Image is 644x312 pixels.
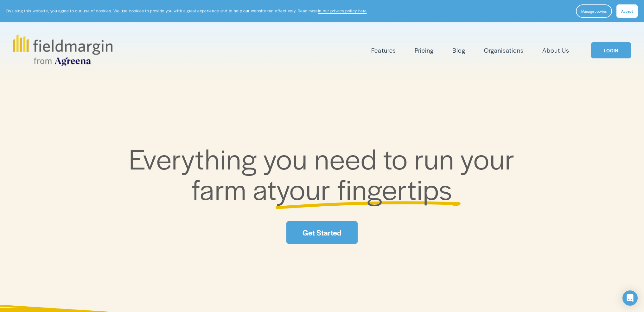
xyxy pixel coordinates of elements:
[542,45,569,56] a: About Us
[415,45,434,56] a: Pricing
[621,9,633,14] span: Accept
[13,35,112,66] img: fieldmargin.com
[277,169,452,208] span: your fingertips
[371,45,396,56] a: folder dropdown
[616,4,638,18] button: Accept
[484,45,524,56] a: Organisations
[452,45,465,56] a: Blog
[371,46,396,55] span: Features
[129,138,521,208] span: Everything you need to run your farm at
[622,290,638,306] div: Open Intercom Messenger
[581,9,607,14] span: Manage cookies
[576,4,612,18] button: Manage cookies
[6,8,368,14] p: By using this website, you agree to our use of cookies. We use cookies to provide you with a grea...
[286,221,357,244] a: Get Started
[591,42,631,58] a: LOGIN
[318,8,367,14] a: in our privacy policy here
